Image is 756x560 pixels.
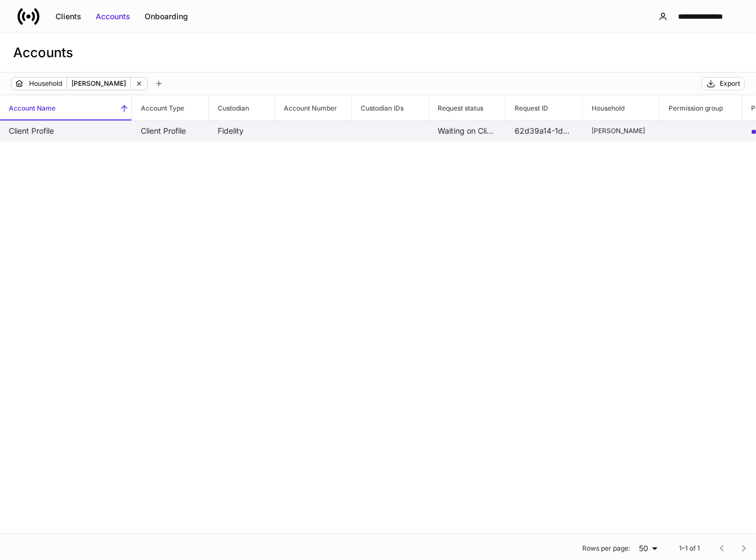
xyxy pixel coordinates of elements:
[506,103,548,113] h6: Request ID
[679,544,700,553] p: 1–1 of 1
[352,95,428,120] span: Custodian IDs
[48,8,89,25] button: Clients
[137,8,195,25] button: Onboarding
[660,95,742,120] span: Permission group
[634,543,661,554] div: 50
[720,79,740,88] div: Export
[592,127,650,135] p: [PERSON_NAME]
[209,103,249,113] h6: Custodian
[583,103,625,113] h6: Household
[29,78,62,89] p: Household
[209,121,275,141] td: Fidelity
[96,11,130,22] div: Accounts
[209,95,274,120] span: Custodian
[429,121,506,141] td: Waiting on Client
[132,103,184,113] h6: Account Type
[702,77,745,90] button: Export
[506,95,582,120] span: Request ID
[506,121,583,141] td: 62d39a14-1da7-4642-8f61-ea0b6c41f0be
[352,103,404,113] h6: Custodian IDs
[275,95,351,120] span: Account Number
[56,11,81,22] div: Clients
[13,44,73,62] h3: Accounts
[660,103,723,113] h6: Permission group
[71,78,126,89] p: [PERSON_NAME]
[132,121,209,141] td: Client Profile
[583,95,659,120] span: Household
[429,95,505,120] span: Request status
[429,103,483,113] h6: Request status
[275,103,337,113] h6: Account Number
[582,544,630,553] p: Rows per page:
[89,8,137,25] button: Accounts
[132,95,208,120] span: Account Type
[145,11,188,22] div: Onboarding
